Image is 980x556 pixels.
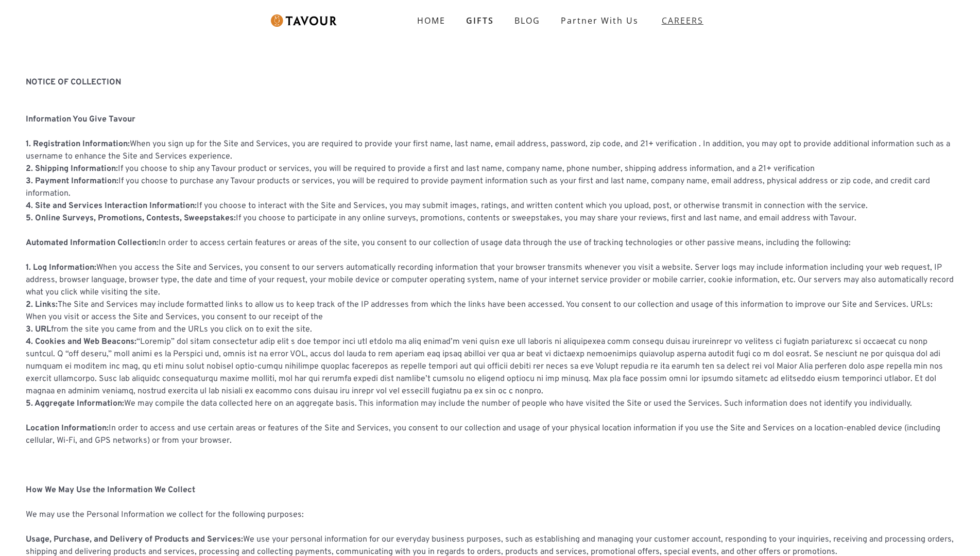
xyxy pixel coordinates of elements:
strong: 3. URL [26,324,51,335]
strong: 5. Online Surveys, Promotions, Contests, Sweepstakes: [26,213,236,223]
a: BLOG [504,10,551,31]
strong: HOME [417,15,445,26]
a: HOME [407,10,456,31]
strong: How We May Use the Information We Collect [26,485,195,495]
strong: 3. Payment Information: [26,176,118,186]
strong: CAREERS [662,10,703,31]
strong: 1. Log Information: [26,263,96,273]
strong: 2. Shipping Information: [26,164,118,174]
strong: 4. Site and Services Interaction Information: [26,201,197,211]
a: GIFTS [456,10,504,31]
strong: Usage, Purchase, and Delivery of Products and Services: [26,534,243,545]
strong: Automated Information Collection: [26,238,159,248]
strong: Location Information: [26,423,109,433]
strong: 1. Registration Information: [26,139,130,149]
strong: Information You Give Tavour ‍ [26,114,135,125]
strong: 2. Links: [26,300,58,310]
strong: 5. Aggregate Information: [26,398,124,409]
strong: NOTICE OF COLLECTION ‍ [26,77,121,88]
strong: 4. Cookies and Web Beacons: [26,337,136,347]
a: CAREERS [649,6,711,35]
a: partner with us [551,10,649,31]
